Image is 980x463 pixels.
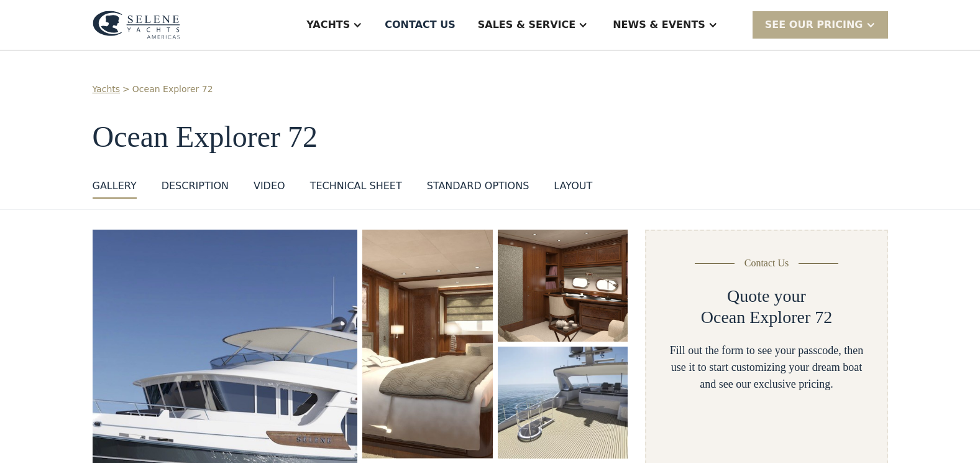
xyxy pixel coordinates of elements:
[666,342,866,393] div: Fill out the form to see your passcode, then use it to start customizing your dream boat and see ...
[162,179,229,199] a: DESCRIPTION
[498,347,628,459] a: open lightbox
[310,179,402,199] a: Technical sheet
[93,11,180,39] img: logo
[254,179,285,194] div: VIDEO
[93,179,137,199] a: GALLERY
[122,83,130,96] div: >
[478,17,575,32] div: Sales & Service
[701,307,832,328] h2: Ocean Explorer 72
[162,179,229,194] div: DESCRIPTION
[93,121,888,154] h1: Ocean Explorer 72
[306,17,350,32] div: Yachts
[93,83,121,96] a: Yachts
[427,179,529,199] a: standard options
[310,179,402,194] div: Technical sheet
[744,256,789,271] div: Contact Us
[727,286,806,307] h2: Quote your
[362,230,492,459] a: open lightbox
[765,17,863,32] div: SEE Our Pricing
[753,11,888,38] div: SEE Our Pricing
[554,179,592,199] a: layout
[427,179,529,194] div: standard options
[498,230,628,342] a: open lightbox
[554,179,592,194] div: layout
[385,17,456,32] div: Contact US
[613,17,705,32] div: News & EVENTS
[254,179,285,199] a: VIDEO
[132,83,213,96] a: Ocean Explorer 72
[93,179,137,194] div: GALLERY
